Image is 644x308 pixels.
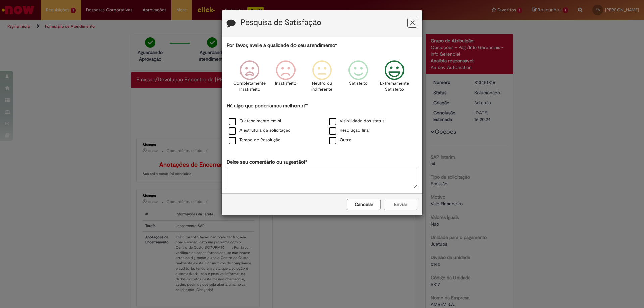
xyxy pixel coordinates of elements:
div: Completamente Insatisfeito [232,55,266,101]
div: Extremamente Satisfeito [377,55,412,101]
label: Visibilidade dos status [329,118,384,124]
div: Satisfeito [341,55,375,101]
p: Extremamente Satisfeito [380,80,409,93]
p: Satisfeito [349,80,368,87]
label: O atendimento em si [229,118,281,124]
button: Cancelar [347,199,381,210]
label: Pesquisa de Satisfação [240,18,321,27]
label: Tempo de Resolução [229,137,281,143]
p: Completamente Insatisfeito [233,80,266,93]
label: Resolução final [329,127,370,134]
label: Outro [329,137,352,143]
div: Insatisfeito [269,55,303,101]
p: Neutro ou indiferente [310,80,334,93]
div: Há algo que poderíamos melhorar?* [227,102,417,145]
div: Neutro ou indiferente [305,55,339,101]
label: Deixe seu comentário ou sugestão!* [227,159,307,166]
p: Insatisfeito [275,80,297,87]
label: Por favor, avalie a qualidade do seu atendimento* [227,42,337,49]
label: A estrutura da solicitação [229,127,291,134]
